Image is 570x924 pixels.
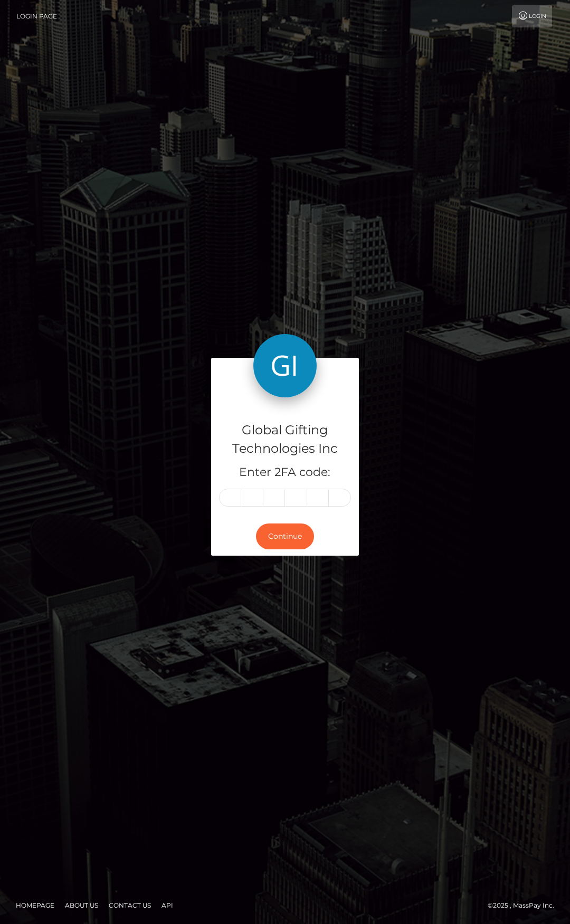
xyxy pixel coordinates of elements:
[12,897,59,913] a: Homepage
[219,464,351,481] h5: Enter 2FA code:
[104,897,155,913] a: Contact Us
[256,523,314,549] button: Continue
[253,334,317,397] img: Global Gifting Technologies Inc
[512,5,552,27] a: Login
[61,897,102,913] a: About Us
[157,897,177,913] a: API
[219,421,351,458] h4: Global Gifting Technologies Inc
[16,5,57,27] a: Login Page
[488,900,562,911] div: © 2025 , MassPay Inc.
